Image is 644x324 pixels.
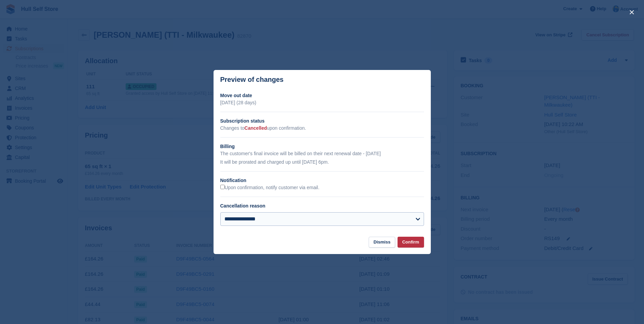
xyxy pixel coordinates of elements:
[220,203,265,209] label: Cancellation reason
[220,92,424,99] h2: Move out date
[369,237,395,248] button: Dismiss
[220,143,424,150] h2: Billing
[220,76,284,84] p: Preview of changes
[244,125,267,131] span: Cancelled
[220,185,225,189] input: Upon confirmation, notify customer via email.
[220,125,424,132] p: Changes to upon confirmation.
[220,118,424,125] h2: Subscription status
[220,150,424,157] p: The customer's final invoice will be billed on their next renewal date - [DATE]
[220,185,319,191] label: Upon confirmation, notify customer via email.
[398,237,424,248] button: Confirm
[626,7,637,18] button: close
[220,159,424,166] p: It will be prorated and charged up until [DATE] 6pm.
[220,177,424,184] h2: Notification
[220,99,424,106] p: [DATE] (28 days)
